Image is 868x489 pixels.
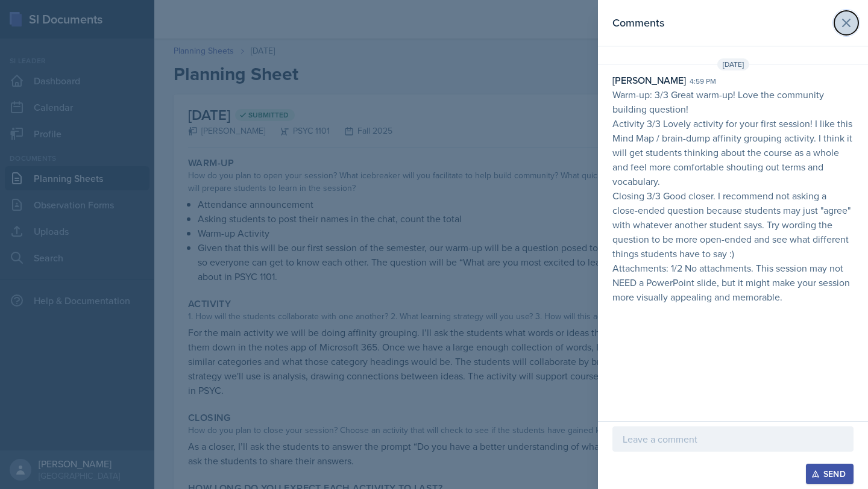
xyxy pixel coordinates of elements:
[612,73,686,87] div: [PERSON_NAME]
[612,188,854,261] p: Closing 3/3 Good closer. I recommend not asking a close-ended question because students may just ...
[717,58,749,70] span: [DATE]
[612,261,854,304] p: Attachments: 1/2 No attachments. This session may not NEED a PowerPoint slide, but it might make ...
[806,464,854,484] button: Send
[612,116,854,188] p: Activity 3/3 Lovely activity for your first session! I like this Mind Map / brain-dump affinity g...
[814,469,846,479] div: Send
[690,76,716,87] div: 4:59 pm
[612,87,854,116] p: Warm-up: 3/3 Great warm-up! Love the community building question!
[612,14,664,31] h2: Comments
